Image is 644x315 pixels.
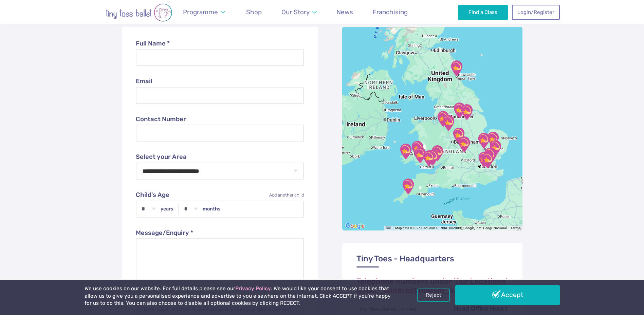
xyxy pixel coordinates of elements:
[136,77,304,86] label: Email
[400,178,417,195] div: Cornwall & Devon
[448,60,465,77] div: Newcastle Upon Tyne
[373,8,408,16] span: Franchising
[395,226,507,230] span: Map data ©2025 GeoBasis-DE/BKG (©2009), Google, Inst. Geogr. Nacional
[246,8,262,16] span: Shop
[161,206,173,212] label: years
[484,131,501,148] div: Suffolk
[397,143,414,160] div: Pembrokeshire
[180,4,228,20] a: Programme
[451,102,468,119] div: Sheffield & North Derbyshire
[203,206,221,212] label: months
[424,149,441,166] div: Newport
[411,147,428,164] div: Swansea, Neath Port Talbot and Llanelli
[487,140,504,156] div: Colchester
[481,147,498,164] div: Essex West (Wickford, Basildon & Orsett)
[136,228,304,238] label: Message/Enquiry *
[476,151,493,168] div: Dartford, Bexley & Sidcup
[356,254,508,268] h3: Tiny Toes - Headquarters
[136,115,304,124] label: Contact Number
[183,8,218,16] span: Programme
[440,114,457,131] div: Staffordshire
[85,3,193,22] img: tiny toes ballet
[458,104,475,121] div: North Nottinghamshire & South Yorkshire
[386,226,391,233] button: Keyboard shortcuts
[511,226,520,230] a: Terms (opens in new tab)
[278,4,320,20] a: Our Story
[333,4,356,20] a: News
[435,110,452,127] div: Cheshire East
[281,8,310,16] span: Our Story
[456,136,473,153] div: Northamptonshire (South) & Oxfordshire (North)
[429,145,446,162] div: Monmouthshire, Torfaen & Blaenau Gwent
[136,190,304,200] label: Child's Age
[85,285,393,307] p: We use cookies on our website. For full details please see our . We would like your consent to us...
[458,5,508,20] a: Find a Class
[235,285,271,292] a: Privacy Policy
[269,192,304,198] a: Add another child
[475,132,492,149] div: Cambridge
[450,127,467,144] div: Warwickshire
[336,8,353,16] span: News
[243,4,265,20] a: Shop
[409,140,426,157] div: Carmarthen
[424,149,441,166] div: Cardiff
[136,39,304,49] label: Full Name *
[370,4,411,20] a: Franchising
[479,152,496,169] div: Gravesend & Medway
[455,285,560,305] a: Accept
[420,150,437,167] div: Bridgend & Vale of Glamorgan
[512,5,559,20] a: Login/Register
[417,289,450,301] a: Reject
[344,222,366,230] img: Google
[356,278,508,286] a: Telephone numbers under 'Our Locations'
[136,152,304,162] label: Select your Area
[344,222,366,230] a: Open this area in Google Maps (opens a new window)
